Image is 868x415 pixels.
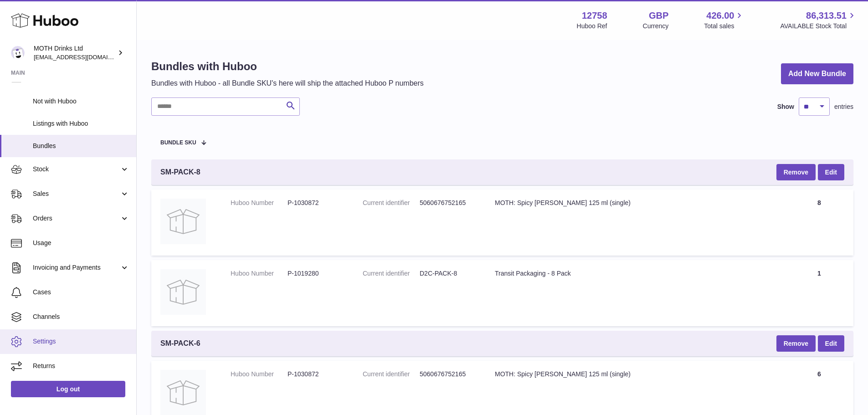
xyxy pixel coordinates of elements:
a: Add New Bundle [781,63,853,85]
span: Listings with Huboo [33,119,129,128]
span: Usage [33,239,129,247]
a: 86,313.51 AVAILABLE Stock Total [780,10,857,31]
span: Settings [33,337,129,346]
dt: Huboo Number [231,199,288,207]
span: Orders [33,214,120,223]
img: orders@mothdrinks.com [11,46,25,60]
button: Remove [776,335,816,352]
a: Edit [818,335,844,352]
span: Invoicing and Payments [33,263,120,272]
td: 8 [785,190,853,256]
span: Stock [33,165,120,174]
span: Not with Huboo [33,97,129,106]
strong: GBP [649,10,668,22]
div: MOTH: Spicy [PERSON_NAME] 125 ml (single) [495,199,776,207]
dd: D2C-PACK-8 [420,269,477,278]
dt: Huboo Number [231,370,288,379]
p: Bundles with Huboo - all Bundle SKU's here will ship the attached Huboo P numbers [151,78,424,88]
span: Cases [33,288,129,297]
img: MOTH: Spicy Margarita 125 ml (single) [160,199,206,244]
span: Bundle SKU [160,140,196,146]
span: SM-PACK-6 [160,338,200,348]
dd: P-1030872 [288,370,344,379]
dt: Current identifier [363,199,420,207]
button: Remove [776,164,816,180]
dt: Current identifier [363,370,420,379]
dd: 5060676752165 [420,370,477,379]
div: MOTH: Spicy [PERSON_NAME] 125 ml (single) [495,370,776,379]
h1: Bundles with Huboo [151,59,424,74]
a: Edit [818,164,844,180]
span: Total sales [704,22,745,31]
img: Transit Packaging - 8 Pack [160,269,206,315]
dt: Huboo Number [231,269,288,278]
dt: Current identifier [363,269,420,278]
div: Huboo Ref [577,22,607,31]
dd: P-1030872 [288,199,344,207]
span: Sales [33,190,120,198]
span: 426.00 [706,10,734,22]
span: [EMAIL_ADDRESS][DOMAIN_NAME] [34,53,134,61]
span: SM-PACK-8 [160,167,200,177]
td: 1 [785,260,853,326]
a: Log out [11,381,125,397]
dd: P-1019280 [288,269,344,278]
div: MOTH Drinks Ltd [34,44,116,61]
div: Transit Packaging - 8 Pack [495,269,776,278]
span: Returns [33,362,129,370]
span: entries [834,102,853,111]
a: 426.00 Total sales [704,10,745,31]
span: Channels [33,313,129,321]
div: Currency [643,22,669,31]
dd: 5060676752165 [420,199,477,207]
span: 86,313.51 [806,10,847,22]
strong: 12758 [582,10,607,22]
label: Show [777,102,794,111]
span: Bundles [33,142,129,150]
span: AVAILABLE Stock Total [780,22,857,31]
